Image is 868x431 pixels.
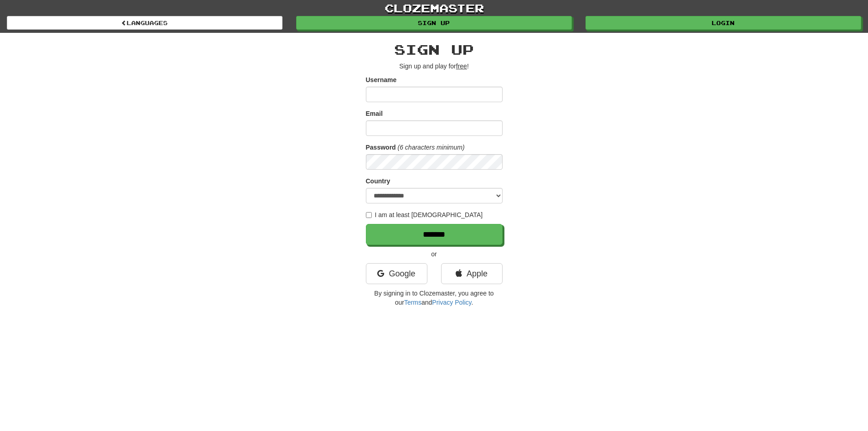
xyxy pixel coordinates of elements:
input: I am at least [DEMOGRAPHIC_DATA] [366,212,372,218]
label: Password [366,143,396,152]
p: Sign up and play for ! [366,62,503,71]
a: Sign up [296,16,572,30]
u: free [456,62,467,70]
a: Login [586,16,861,30]
a: Languages [7,16,282,30]
a: Google [366,263,427,284]
a: Apple [441,263,503,284]
label: Email [366,109,383,118]
p: By signing in to Clozemaster, you agree to our and . [366,289,503,307]
a: Terms [404,299,421,306]
label: Country [366,177,390,186]
h2: Sign up [366,42,503,57]
em: (6 characters minimum) [398,144,465,151]
label: I am at least [DEMOGRAPHIC_DATA] [366,210,483,219]
label: Username [366,75,397,84]
a: Privacy Policy [432,299,471,306]
p: or [366,249,503,259]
